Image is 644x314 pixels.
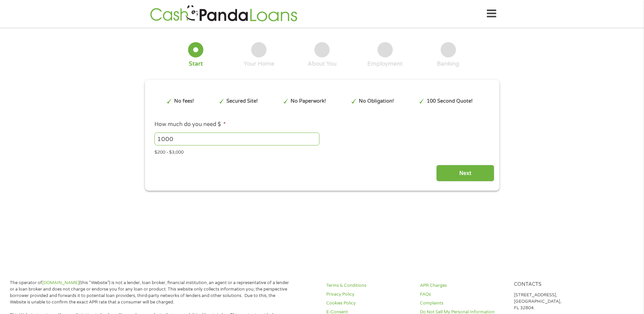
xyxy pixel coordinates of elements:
[10,280,292,306] p: The operator of (this “Website”) is not a lender, loan broker, financial institution, an agent or...
[437,60,459,68] div: Banking
[148,4,299,23] img: GetLoanNow Logo
[514,281,600,288] h4: Contacts
[326,291,412,298] a: Privacy Policy
[359,98,394,105] p: No Obligation!
[42,280,79,285] a: [DOMAIN_NAME]
[420,282,505,289] a: APR Charges
[420,300,505,307] a: Complaints
[154,121,226,128] label: How much do you need $
[291,98,326,105] p: No Paperwork!
[154,147,489,156] div: $200 - $3,000
[326,282,412,289] a: Terms & Conditions
[226,98,258,105] p: Secured Site!
[326,300,412,307] a: Cookies Policy
[174,98,194,105] p: No fees!
[420,291,505,298] a: FAQs
[244,60,274,68] div: Your Home
[308,60,336,68] div: About You
[514,292,600,311] p: [STREET_ADDRESS], [GEOGRAPHIC_DATA], FL 32804.
[189,60,203,68] div: Start
[427,98,473,105] p: 100 Second Quote!
[367,60,403,68] div: Employment
[436,165,494,181] input: Next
